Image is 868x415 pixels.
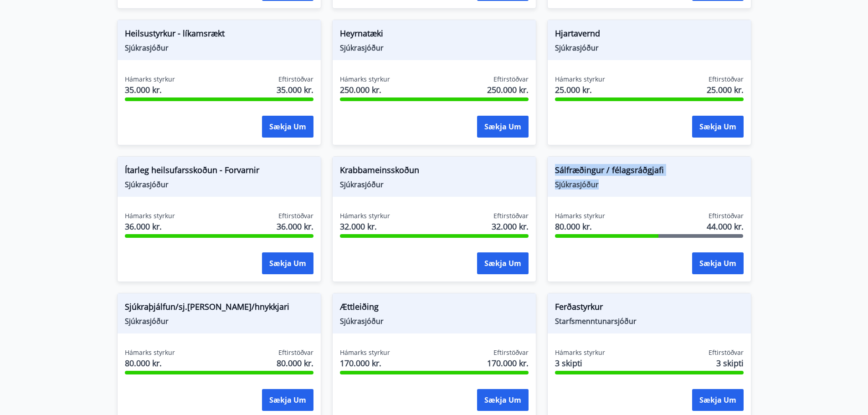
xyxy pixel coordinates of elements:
[125,348,175,357] span: Hámarks styrkur
[555,75,605,84] span: Hámarks styrkur
[487,84,529,96] span: 250.000 kr.
[709,211,744,220] span: Eftirstöðvar
[555,211,605,220] span: Hámarks styrkur
[125,301,313,316] span: Sjúkraþjálfun/sj.[PERSON_NAME]/hnykkjari
[709,348,744,357] span: Eftirstöðvar
[692,116,744,138] button: Sækja um
[278,348,313,357] span: Eftirstöðvar
[707,84,744,96] span: 25.000 kr.
[278,75,313,84] span: Eftirstöðvar
[493,211,529,220] span: Eftirstöðvar
[707,220,744,232] span: 44.000 kr.
[555,179,744,190] span: Sjúkrasjóður
[340,43,529,53] span: Sjúkrasjóður
[477,252,529,274] button: Sækja um
[492,220,529,232] span: 32.000 kr.
[277,220,313,232] span: 36.000 kr.
[555,43,744,53] span: Sjúkrasjóður
[340,179,529,190] span: Sjúkrasjóður
[477,389,529,411] button: Sækja um
[477,116,529,138] button: Sækja um
[125,211,175,220] span: Hámarks styrkur
[340,348,390,357] span: Hámarks styrkur
[555,220,605,232] span: 80.000 kr.
[125,75,175,84] span: Hámarks styrkur
[340,164,529,179] span: Krabbameinsskoðun
[262,389,313,411] button: Sækja um
[125,316,313,326] span: Sjúkrasjóður
[125,220,175,232] span: 36.000 kr.
[340,301,529,316] span: Ættleiðing
[493,75,529,84] span: Eftirstöðvar
[125,27,313,43] span: Heilsustyrkur - líkamsrækt
[125,164,313,179] span: Ítarleg heilsufarsskoðun - Forvarnir
[340,357,390,369] span: 170.000 kr.
[555,84,605,96] span: 25.000 kr.
[125,357,175,369] span: 80.000 kr.
[716,357,744,369] span: 3 skipti
[340,211,390,220] span: Hámarks styrkur
[340,75,390,84] span: Hámarks styrkur
[277,357,313,369] span: 80.000 kr.
[340,84,390,96] span: 250.000 kr.
[125,179,313,190] span: Sjúkrasjóður
[262,116,313,138] button: Sækja um
[493,348,529,357] span: Eftirstöðvar
[555,164,744,179] span: Sálfræðingur / félagsráðgjafi
[340,316,529,326] span: Sjúkrasjóður
[340,220,390,232] span: 32.000 kr.
[125,84,175,96] span: 35.000 kr.
[555,357,605,369] span: 3 skipti
[555,27,744,43] span: Hjartavernd
[262,252,313,274] button: Sækja um
[692,389,744,411] button: Sækja um
[555,316,744,326] span: Starfsmenntunarsjóður
[277,84,313,96] span: 35.000 kr.
[709,75,744,84] span: Eftirstöðvar
[692,252,744,274] button: Sækja um
[555,301,744,316] span: Ferðastyrkur
[278,211,313,220] span: Eftirstöðvar
[555,348,605,357] span: Hámarks styrkur
[487,357,529,369] span: 170.000 kr.
[125,43,313,53] span: Sjúkrasjóður
[340,27,529,43] span: Heyrnatæki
